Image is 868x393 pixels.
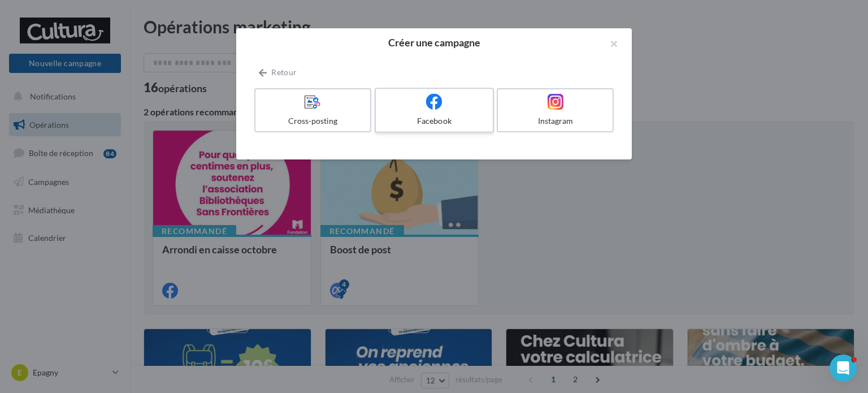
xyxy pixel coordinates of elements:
iframe: Intercom live chat [830,355,857,382]
div: Facebook [380,115,488,127]
button: Retour [254,66,301,79]
div: Cross-posting [260,115,366,127]
h2: Créer une campagne [254,37,614,47]
div: Instagram [502,115,608,127]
